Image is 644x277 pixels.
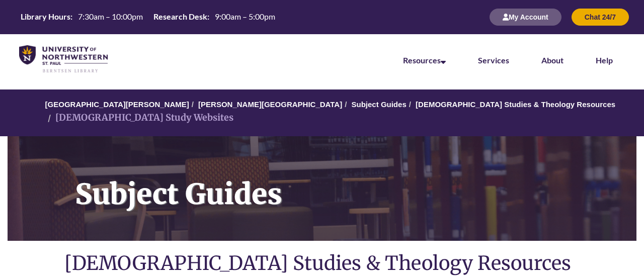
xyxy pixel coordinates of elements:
a: My Account [490,13,561,21]
a: Help [596,55,613,65]
img: UNWSP Library Logo [19,45,108,73]
a: Hours Today [17,11,279,23]
a: Chat 24/7 [572,13,629,21]
li: [DEMOGRAPHIC_DATA] Study Websites [45,111,233,125]
table: Hours Today [17,11,279,22]
a: About [541,55,563,65]
a: Resources [403,55,446,65]
span: 9:00am – 5:00pm [215,12,275,21]
a: Subject Guides [352,100,407,109]
th: Research Desk: [149,11,211,22]
span: 7:30am – 10:00pm [78,12,143,21]
h1: Subject Guides [64,136,636,228]
button: Chat 24/7 [572,9,629,26]
a: Subject Guides [8,136,636,241]
button: My Account [490,9,561,26]
a: [DEMOGRAPHIC_DATA] Studies & Theology Resources [416,100,615,109]
a: [PERSON_NAME][GEOGRAPHIC_DATA] [198,100,342,109]
a: Services [478,55,509,65]
th: Library Hours: [17,11,74,22]
a: [GEOGRAPHIC_DATA][PERSON_NAME] [45,100,189,109]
